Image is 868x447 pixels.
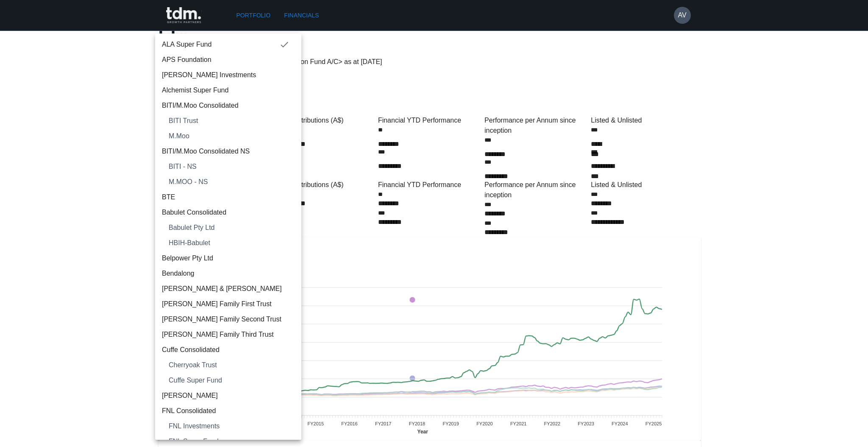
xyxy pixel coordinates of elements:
[169,223,295,233] span: Babulet Pty Ltd
[169,238,295,248] span: HBIH-Babulet
[169,131,295,141] span: M.Moo
[162,406,295,416] span: FNL Consolidated
[162,268,295,279] span: Bendalong
[169,436,295,447] span: FNL Super Fund
[169,116,295,126] span: BITI Trust
[162,70,295,80] span: [PERSON_NAME] Investments
[162,391,295,401] span: [PERSON_NAME]
[169,360,295,370] span: Cherryoak Trust
[162,192,295,202] span: BTE
[162,299,295,309] span: [PERSON_NAME] Family First Trust
[162,330,295,340] span: [PERSON_NAME] Family Third Trust
[162,253,295,263] span: Belpower Pty Ltd
[162,345,295,355] span: Cuffe Consolidated
[162,85,295,95] span: Alchemist Super Fund
[169,162,295,172] span: BITI - NS
[162,39,279,50] span: ALA Super Fund
[169,421,295,431] span: FNL Investments
[169,375,295,386] span: Cuffe Super Fund
[162,207,295,218] span: Babulet Consolidated
[169,177,295,187] span: M.MOO - NS
[162,55,295,65] span: APS Foundation
[162,101,295,111] span: BITI/M.Moo Consolidated
[162,314,295,324] span: [PERSON_NAME] Family Second Trust
[162,146,295,156] span: BITI/M.Moo Consolidated NS
[162,284,295,294] span: [PERSON_NAME] & [PERSON_NAME]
